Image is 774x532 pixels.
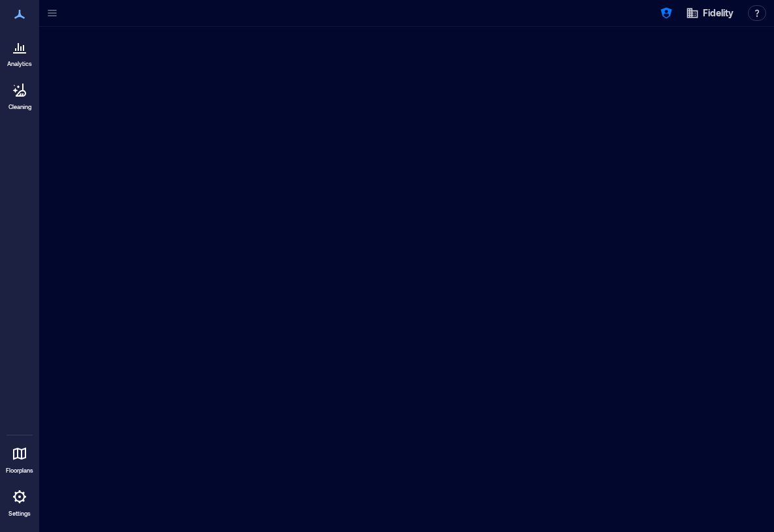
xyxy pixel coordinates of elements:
[4,481,35,522] a: Settings
[8,510,31,518] p: Settings
[3,74,36,115] a: Cleaning
[8,103,31,111] p: Cleaning
[6,467,33,475] p: Floorplans
[682,3,737,23] button: Fidelity
[703,7,734,20] span: Fidelity
[3,31,36,72] a: Analytics
[2,438,37,478] a: Floorplans
[7,60,32,68] p: Analytics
